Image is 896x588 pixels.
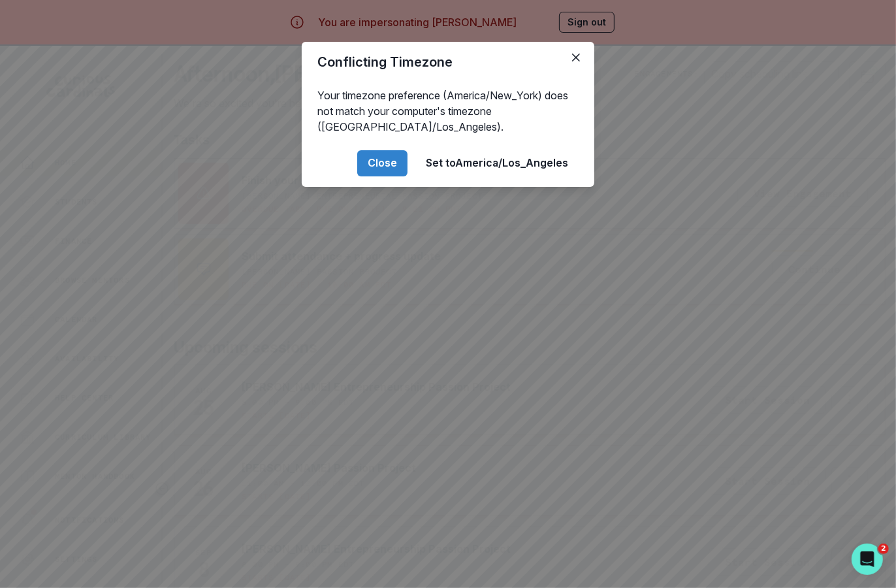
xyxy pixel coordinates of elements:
[415,150,579,176] button: Set toAmerica/Los_Angeles
[357,150,408,176] button: Close
[302,42,594,82] header: Conflicting Timezone
[302,82,594,140] div: Your timezone preference (America/New_York) does not match your computer's timezone ([GEOGRAPHIC_...
[878,544,889,554] span: 2
[852,544,883,575] iframe: Intercom live chat
[566,47,586,68] button: Close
